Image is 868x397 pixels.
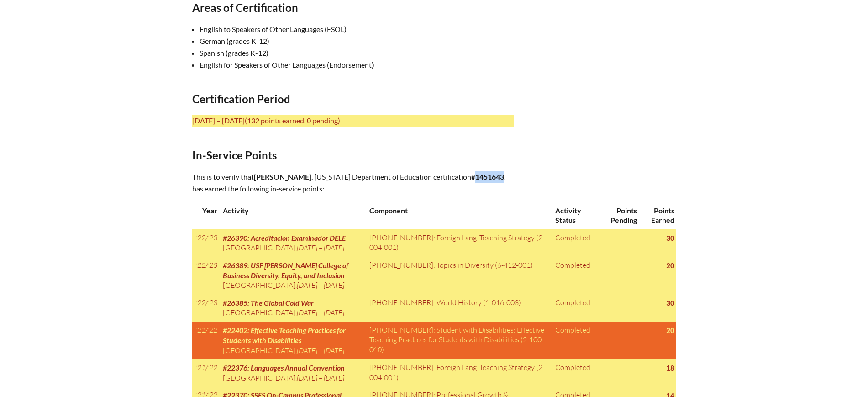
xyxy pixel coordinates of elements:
[552,359,599,386] td: Completed
[223,346,295,355] span: [GEOGRAPHIC_DATA]
[200,23,521,35] li: English to Speakers of Other Languages (ESOL)
[366,322,551,359] td: [PHONE_NUMBER]: Student with Disabilities: Effective Teaching Practices for Students with Disabil...
[552,257,599,294] td: Completed
[192,229,219,256] td: '22/'23
[192,257,219,294] td: '22/'23
[666,363,674,372] strong: 18
[200,35,521,47] li: German (grades K-12)
[192,171,514,195] p: This is to verify that , [US_STATE] Department of Education certification , has earned the follow...
[192,359,219,386] td: '21/'22
[219,202,366,229] th: Activity
[223,243,295,252] span: [GEOGRAPHIC_DATA]
[245,116,340,125] span: (132 points earned, 0 pending)
[666,326,674,334] strong: 20
[192,1,514,14] h2: Areas of Certification
[297,243,344,252] span: [DATE] – [DATE]
[552,229,599,256] td: Completed
[366,229,551,256] td: [PHONE_NUMBER]: Foreign Lang. Teaching Strategy (2-004-001)
[552,294,599,322] td: Completed
[666,298,674,307] strong: 30
[297,373,344,382] span: [DATE] – [DATE]
[192,115,514,127] p: [DATE] – [DATE]
[192,92,514,106] h2: Certification Period
[192,322,219,359] td: '21/'22
[223,373,295,382] span: [GEOGRAPHIC_DATA]
[366,359,551,386] td: [PHONE_NUMBER]: Foreign Lang. Teaching Strategy (2-004-001)
[219,257,366,294] td: ,
[552,322,599,359] td: Completed
[297,308,344,317] span: [DATE] – [DATE]
[219,359,366,386] td: ,
[223,233,346,242] span: #26390: Acreditacion Examinador DELE
[200,59,521,71] li: English for Speakers of Other Languages (Endorsement)
[192,148,514,162] h2: In-Service Points
[366,202,551,229] th: Component
[552,202,599,229] th: Activity Status
[223,261,348,280] span: #26389: USF [PERSON_NAME] College of Business Diversity, Equity, and Inclusion
[366,294,551,322] td: [PHONE_NUMBER]: World History (1-016-003)
[297,281,344,290] span: [DATE] – [DATE]
[223,308,295,317] span: [GEOGRAPHIC_DATA]
[254,172,311,181] span: [PERSON_NAME]
[223,326,346,344] span: #22402: Effective Teaching Practices for Students with Disabilities
[223,281,295,290] span: [GEOGRAPHIC_DATA]
[219,294,366,322] td: ,
[297,346,344,355] span: [DATE] – [DATE]
[666,233,674,242] strong: 30
[219,322,366,359] td: ,
[471,172,504,181] b: #1451643
[666,261,674,270] strong: 20
[192,202,219,229] th: Year
[599,202,639,229] th: Points Pending
[366,257,551,294] td: [PHONE_NUMBER]: Topics in Diversity (6-412-001)
[200,47,521,59] li: Spanish (grades K-12)
[192,294,219,322] td: '22/'23
[223,363,345,372] span: #22376: Languages Annual Convention
[223,298,314,307] span: #26385: The Global Cold War
[639,202,676,229] th: Points Earned
[219,229,366,256] td: ,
